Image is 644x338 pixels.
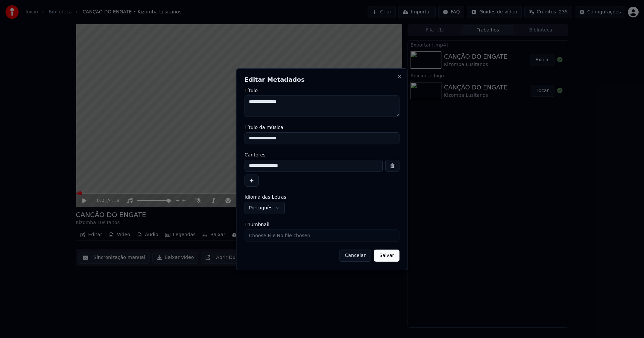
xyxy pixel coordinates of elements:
[245,152,399,157] label: Cantores
[245,222,269,227] span: Thumbnail
[245,195,286,199] span: Idioma das Letras
[339,250,371,262] button: Cancelar
[374,250,399,262] button: Salvar
[245,88,399,93] label: Título
[245,77,399,83] h2: Editar Metadados
[245,125,399,130] label: Título da música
